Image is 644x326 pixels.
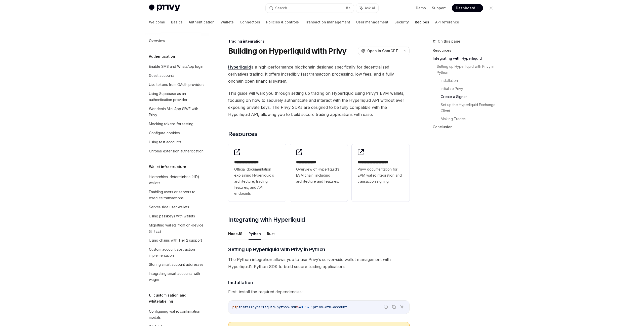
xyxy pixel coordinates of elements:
[145,104,209,119] a: Worldcoin Mini App SIWE with Privy
[189,16,215,28] a: Authentication
[433,46,499,54] a: Resources
[149,262,204,268] div: Storing smart account addresses
[171,16,183,28] a: Basics
[432,6,446,11] a: Support
[383,304,389,310] button: Report incorrect code
[149,164,186,170] h5: Wallet infrastructure
[145,203,209,212] a: Server-side user wallets
[145,71,209,80] a: Guest accounts
[149,237,202,243] div: Using chains with Tier 2 support
[149,189,206,201] div: Enabling users or servers to execute transactions
[149,121,193,127] div: Mocking tokens for testing
[301,305,313,309] span: 0.14.1
[305,16,350,28] a: Transaction management
[487,4,495,12] button: Toggle dark mode
[266,16,299,28] a: Policies & controls
[438,38,460,44] span: On this page
[415,16,429,28] a: Recipes
[149,148,204,154] div: Chrome extension authentication
[228,90,410,118] span: This guide will walk you through setting up trading on Hyperliquid using Privy’s EVM wallets, foc...
[149,292,209,304] h5: UI customization and whitelabeling
[145,187,209,203] a: Enabling users or servers to execute transactions
[290,144,348,202] a: **** **** ***Overview of Hyperliquid’s EVM chain, including architecture and features.
[441,101,499,115] a: Set up the Hyperliquid Exchange Client
[266,4,354,13] button: Search...⌘K
[228,63,410,85] span: is a high-performance blockchain designed specifically for decentralized derivatives trading. It ...
[149,246,206,258] div: Custom account abstraction implementation
[365,6,375,11] span: Ask AI
[145,307,209,322] a: Configuring wallet confirmation modals
[240,16,260,28] a: Connectors
[228,228,243,240] button: NodeJS
[456,6,475,11] span: Dashboard
[145,138,209,147] a: Using test accounts
[228,46,347,55] h1: Building on Hyperliquid with Privy
[416,6,426,11] a: Demo
[399,304,405,310] button: Ask AI
[367,48,398,53] span: Open in ChatGPT
[149,271,206,283] div: Integrating smart accounts with wagmi
[149,53,175,59] h5: Authentication
[145,260,209,269] a: Storing smart account addresses
[228,39,410,44] div: Trading integrations
[238,305,253,309] span: install
[452,4,483,12] a: Dashboard
[345,6,351,10] span: ⌘ K
[145,128,209,138] a: Configure cookies
[356,4,378,13] button: Ask AI
[441,77,499,85] a: Installation
[267,228,275,240] button: Rust
[441,115,499,123] a: Making Trades
[145,89,209,104] a: Using Supabase as an authentication provider
[435,16,459,28] a: API reference
[149,5,180,12] img: light logo
[149,38,165,44] div: Overview
[149,91,206,103] div: Using Supabase as an authentication provider
[145,147,209,156] a: Chrome extension authentication
[295,305,297,309] span: k
[358,166,404,184] span: Privy documentation for EVM wallet integration and transaction signing.
[145,119,209,128] a: Mocking tokens for testing
[145,62,209,71] a: Enable SMS and WhatsApp login
[358,47,401,55] button: Open in ChatGPT
[275,5,289,11] div: Search...
[441,85,499,93] a: Initialize Privy
[352,144,410,202] a: **** **** **** *****Privy documentation for EVM wallet integration and transaction signing.
[145,172,209,187] a: Hierarchical deterministic (HD) wallets
[149,63,203,70] div: Enable SMS and WhatsApp login
[149,222,206,234] div: Migrating wallets from on-device to TEEs
[149,130,180,136] div: Configure cookies
[145,221,209,236] a: Migrating wallets from on-device to TEEs
[221,16,234,28] a: Wallets
[145,212,209,221] a: Using passkeys with wallets
[149,106,206,118] div: Worldcoin Mini App SIWE with Privy
[394,16,409,28] a: Security
[299,305,301,309] span: =
[149,139,181,145] div: Using test accounts
[441,93,499,101] a: Create a Signer
[228,256,410,270] span: The Python integration allows you to use Privy’s server-side wallet management with Hyperliquid’s...
[228,279,253,286] span: Installation
[356,16,388,28] a: User management
[433,123,499,131] a: Conclusion
[228,216,305,224] span: Integrating with Hyperliquid
[149,213,195,219] div: Using passkeys with wallets
[145,245,209,260] a: Custom account abstraction implementation
[149,174,206,186] div: Hierarchical deterministic (HD) wallets
[249,228,261,240] button: Python
[253,305,295,309] span: hyperliquid-python-sd
[149,16,165,28] a: Welcome
[228,144,286,202] a: **** **** **** *Official documentation explaining Hyperliquid’s architecture, trading features, a...
[145,36,209,45] a: Overview
[234,166,280,197] span: Official documentation explaining Hyperliquid’s architecture, trading features, and API endpoints.
[391,304,397,310] button: Copy the contents from the code block
[232,305,238,309] span: pip
[437,62,499,77] a: Setting up Hyperliquid with Privy in Python
[228,288,410,295] span: First, install the required dependencies:
[296,166,342,184] span: Overview of Hyperliquid’s EVM chain, including architecture and features.
[149,82,205,88] div: Use tokens from OAuth providers
[228,130,258,138] span: Resources
[297,305,299,309] span: >
[145,80,209,89] a: Use tokens from OAuth providers
[313,305,347,309] span: privy-eth-account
